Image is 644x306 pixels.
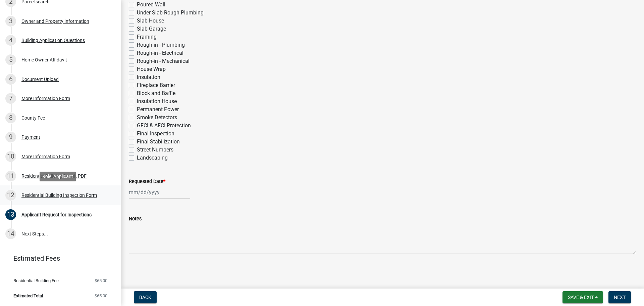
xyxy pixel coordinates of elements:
[5,171,16,181] div: 11
[614,295,626,300] span: Next
[137,73,160,81] label: Insulation
[21,116,45,120] div: County Fee
[5,74,16,85] div: 6
[134,291,157,303] button: Back
[21,135,40,139] div: Payment
[95,278,107,283] span: $65.00
[137,122,191,130] label: GFCI & AFCI Protection
[21,212,92,217] div: Applicant Request for Inspections
[137,57,190,65] label: Rough-in - Mechanical
[137,105,179,114] label: Permanent Power
[137,81,175,89] label: Fireplace Barrier
[5,93,16,104] div: 7
[21,77,59,82] div: Document Upload
[137,114,177,122] label: Smoke Detectors
[137,65,166,73] label: House Wrap
[5,35,16,46] div: 4
[137,89,175,97] label: Block and Baffle
[137,9,204,17] label: Under Slab Rough Plumbing
[137,41,185,49] label: Rough-in - Plumbing
[5,190,16,201] div: 12
[608,291,631,303] button: Next
[21,96,70,101] div: More Information Form
[5,54,16,65] div: 5
[40,172,76,181] div: Role: Applicant
[137,17,164,25] label: Slab House
[5,209,16,220] div: 13
[137,1,165,9] label: Poured Wall
[568,295,594,300] span: Save & Exit
[21,19,89,24] div: Owner and Property Information
[21,193,97,198] div: Residential Building Inspection Form
[137,146,173,154] label: Street Numbers
[137,138,180,146] label: Final Stabilization
[13,278,59,283] span: Residential Building Fee
[5,132,16,142] div: 9
[129,179,165,184] label: Requested Date
[562,291,603,303] button: Save & Exit
[5,228,16,239] div: 14
[137,154,168,162] label: Landscaping
[139,295,151,300] span: Back
[5,16,16,27] div: 3
[5,151,16,162] div: 10
[137,97,177,105] label: Insulation House
[13,294,43,298] span: Estimated Total
[5,252,110,265] a: Estimated Fees
[21,57,67,62] div: Home Owner Affidavit
[21,38,85,43] div: Building Application Questions
[137,130,174,138] label: Final Inspection
[5,113,16,123] div: 8
[21,154,70,159] div: More Information Form
[129,217,142,221] label: Notes
[95,294,107,298] span: $65.00
[137,33,157,41] label: Framing
[21,174,87,178] div: Residential Building Permit PDF
[137,25,166,33] label: Slab Garage
[137,49,183,57] label: Rough-in - Electrical
[129,185,190,199] input: mm/dd/yyyy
